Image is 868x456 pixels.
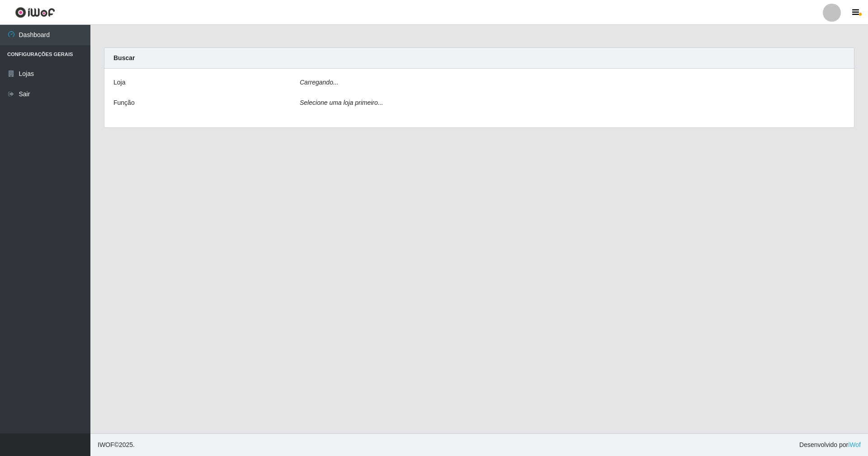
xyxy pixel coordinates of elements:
span: © 2025 . [98,440,135,450]
i: Selecione uma loja primeiro... [300,99,383,106]
span: IWOF [98,441,114,448]
a: iWof [848,441,861,448]
img: CoreUI Logo [15,7,55,18]
strong: Buscar [113,54,135,61]
span: Desenvolvido por [799,440,861,450]
label: Loja [113,78,125,87]
label: Função [113,98,135,108]
i: Carregando... [300,79,339,86]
